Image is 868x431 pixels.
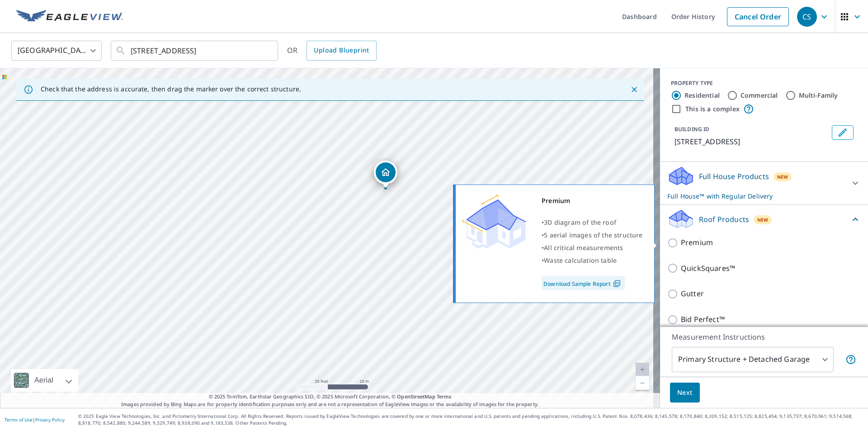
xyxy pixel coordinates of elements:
[544,218,616,227] span: 3D diagram of the roof
[741,91,778,100] label: Commercial
[544,256,617,265] span: Waste calculation table
[5,417,33,423] a: Terms of Use
[672,347,834,372] div: Primary Structure + Detached Garage
[287,41,377,61] div: OR
[542,216,643,229] div: •
[672,332,856,342] p: Measurement Instructions
[628,84,640,95] button: Close
[437,393,452,400] a: Terms
[35,417,65,423] a: Privacy Policy
[542,276,625,290] a: Download Sample Report
[681,314,725,325] p: Bid Perfect™
[41,85,301,93] p: Check that the address is accurate, then drag the marker over the correct structure.
[209,393,452,401] span: © 2025 TomTom, Earthstar Geographics SIO, © 2025 Microsoft Corporation, ©
[667,208,861,230] div: Roof ProductsNew
[685,104,740,114] label: This is a complex
[542,194,643,207] div: Premium
[757,216,769,223] span: New
[681,288,704,299] p: Gutter
[544,231,642,239] span: 5 aerial images of the structure
[131,38,259,63] input: Search by address or latitude-longitude
[542,229,643,242] div: •
[670,383,700,403] button: Next
[636,376,649,390] a: Current Level 20, Zoom Out
[777,173,788,180] span: New
[675,125,709,133] p: BUILDING ID
[611,279,623,288] img: Pdf Icon
[681,263,735,274] p: QuickSquares™
[681,237,713,248] p: Premium
[462,194,526,249] img: Premium
[397,393,435,400] a: OpenStreetMap
[307,41,376,61] a: Upload Blueprint
[5,417,65,422] p: |
[542,242,643,254] div: •
[314,45,369,56] span: Upload Blueprint
[675,136,828,147] p: [STREET_ADDRESS]
[845,354,856,365] span: Your report will include the primary structure and a detached garage if one exists.
[799,91,838,100] label: Multi-Family
[727,7,789,26] a: Cancel Order
[677,387,693,398] span: Next
[667,191,844,201] p: Full House™ with Regular Delivery
[542,254,643,267] div: •
[797,7,817,27] div: CS
[16,10,123,24] img: EV Logo
[699,214,749,225] p: Roof Products
[374,161,397,189] div: Dropped pin, building 1, Residential property, 3266 Parkwood Ave Toledo, OH 43610
[667,166,861,201] div: Full House ProductsNewFull House™ with Regular Delivery
[699,171,769,182] p: Full House Products
[11,369,78,392] div: Aerial
[11,38,102,63] div: [GEOGRAPHIC_DATA]
[78,413,863,426] p: © 2025 Eagle View Technologies, Inc. and Pictometry International Corp. All Rights Reserved. Repo...
[636,363,649,376] a: Current Level 20, Zoom In Disabled
[32,369,56,392] div: Aerial
[544,243,623,252] span: All critical measurements
[832,125,854,140] button: Edit building 1
[671,79,857,87] div: PROPERTY TYPE
[684,91,720,100] label: Residential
